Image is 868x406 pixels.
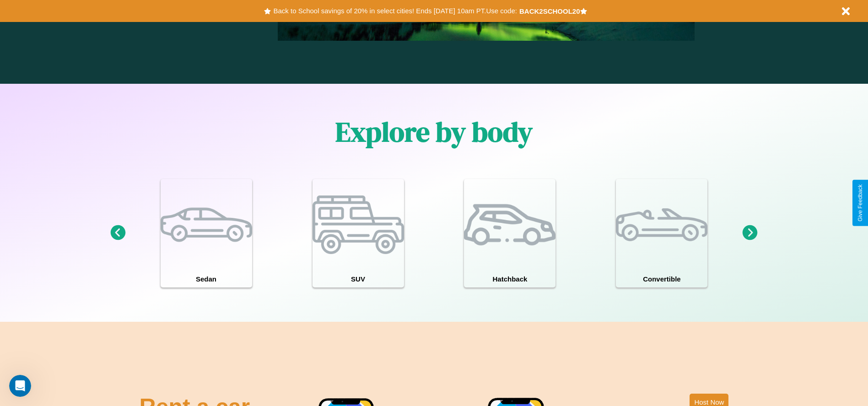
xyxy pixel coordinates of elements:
[335,113,533,151] h1: Explore by body
[616,271,707,287] h4: Convertible
[271,5,519,17] button: Back to School savings of 20% in select cities! Ends [DATE] 10am PT.Use code:
[161,271,252,287] h4: Sedan
[464,271,555,287] h4: Hatchback
[519,7,580,15] b: BACK2SCHOOL20
[857,184,863,222] div: Give Feedback
[9,375,31,397] iframe: Intercom live chat
[313,271,404,287] h4: SUV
